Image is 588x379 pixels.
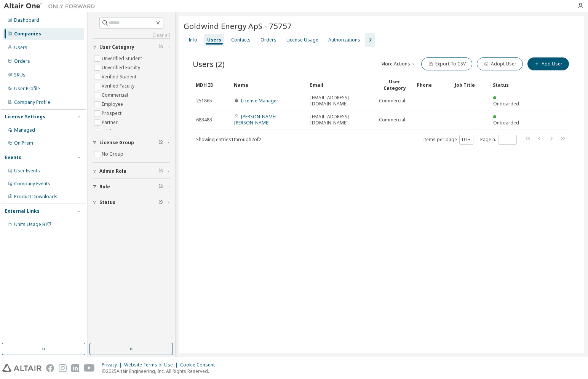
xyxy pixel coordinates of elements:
[102,63,142,72] label: Unverified Faculty
[493,100,519,107] span: Onboarded
[102,81,136,91] label: Verified Faculty
[423,135,473,145] span: Items per page
[99,44,134,50] span: User Category
[234,113,276,126] a: [PERSON_NAME] [PERSON_NAME]
[196,79,228,91] div: MDH ID
[379,117,405,123] span: Commercial
[102,127,113,136] label: Trial
[310,79,372,91] div: Email
[93,32,170,38] a: Clear all
[99,168,126,174] span: Admin Role
[93,194,170,211] button: Status
[93,178,170,195] button: Role
[158,168,163,174] span: Clear filter
[180,362,219,368] div: Cookie Consent
[93,39,170,56] button: User Category
[99,140,134,146] span: License Group
[286,37,318,43] div: License Usage
[14,86,40,92] div: User Profile
[102,150,125,159] label: No Group
[5,208,40,214] div: External Links
[379,78,411,91] div: User Category
[14,31,41,37] div: Companies
[14,221,51,228] span: Units Usage BI
[193,59,225,69] span: Users (2)
[102,362,124,368] div: Privacy
[380,57,417,70] button: More Actions
[14,127,35,133] div: Managed
[231,37,251,43] div: Contacts
[14,181,50,187] div: Company Events
[14,58,30,64] div: Orders
[14,72,26,78] div: SKUs
[59,364,67,372] img: instagram.svg
[417,79,449,91] div: Phone
[241,97,278,104] a: License Manager
[196,98,212,104] span: 251865
[46,364,54,372] img: facebook.svg
[184,21,292,31] span: Goldwind Energy ApS - 75757
[310,114,372,126] span: [EMAIL_ADDRESS][DOMAIN_NAME]
[102,72,138,81] label: Verified Student
[14,140,33,146] div: On Prem
[5,154,21,161] div: Events
[455,79,487,91] div: Job Title
[102,100,125,109] label: Employee
[480,135,517,145] span: Page n.
[493,79,525,91] div: Status
[421,57,472,70] button: Export To CSV
[234,79,304,91] div: Name
[493,119,519,126] span: Onboarded
[527,57,569,70] button: Add User
[158,184,163,190] span: Clear filter
[158,44,163,50] span: Clear filter
[260,37,276,43] div: Orders
[5,114,45,120] div: License Settings
[158,199,163,205] span: Clear filter
[14,168,40,174] div: User Events
[4,2,99,10] img: Altair One
[2,364,42,372] img: altair_logo.svg
[84,364,95,372] img: youtube.svg
[328,37,360,43] div: Authorizations
[14,99,50,105] div: Company Profile
[99,199,115,205] span: Status
[102,368,219,374] p: © 2025 Altair Engineering, Inc. All Rights Reserved.
[93,163,170,180] button: Admin Role
[124,362,180,368] div: Website Terms of Use
[477,57,523,70] button: Adopt User
[196,136,261,143] span: Showing entries 1 through 2 of 2
[379,98,405,104] span: Commercial
[102,118,119,127] label: Partner
[189,37,197,43] div: Info
[14,45,27,51] div: Users
[93,134,170,151] button: License Group
[158,140,163,146] span: Clear filter
[207,37,221,43] div: Users
[102,54,144,63] label: Unverified Student
[99,184,110,190] span: Role
[102,91,129,100] label: Commercial
[14,17,39,23] div: Dashboard
[310,95,372,107] span: [EMAIL_ADDRESS][DOMAIN_NAME]
[14,194,58,200] div: Product Downloads
[461,137,471,143] button: 10
[71,364,79,372] img: linkedin.svg
[102,109,123,118] label: Prospect
[196,117,212,123] span: 683483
